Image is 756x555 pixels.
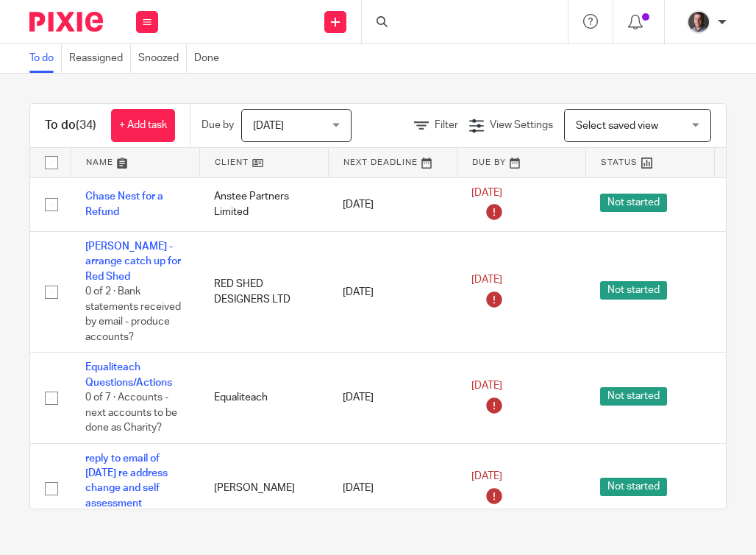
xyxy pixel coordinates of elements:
[199,443,328,534] td: [PERSON_NAME]
[85,191,163,216] a: Chase Nest for a Refund
[45,118,96,133] h1: To do
[194,44,227,73] a: Done
[328,443,457,534] td: [DATE]
[490,120,553,130] span: View Settings
[471,381,502,391] span: [DATE]
[76,119,96,131] span: (34)
[202,118,234,132] p: Due by
[85,362,172,387] a: Equaliteach Questions/Actions
[85,392,177,433] span: 0 of 7 · Accounts - next accounts to be done as Charity?
[69,44,131,73] a: Reassigned
[600,194,667,212] span: Not started
[29,12,103,32] img: Pixie
[85,286,181,342] span: 0 of 2 · Bank statements received by email - produce accounts?
[29,44,62,73] a: To do
[600,281,667,300] span: Not started
[199,232,328,353] td: RED SHED DESIGNERS LTD
[199,177,328,232] td: Anstee Partners Limited
[471,275,502,286] span: [DATE]
[471,188,502,198] span: [DATE]
[328,353,457,443] td: [DATE]
[328,232,457,353] td: [DATE]
[111,109,175,142] a: + Add task
[199,353,328,443] td: Equaliteach
[471,472,502,482] span: [DATE]
[85,241,181,282] a: [PERSON_NAME] - arrange catch up for Red Shed
[576,121,658,131] span: Select saved view
[435,120,458,130] span: Filter
[138,44,187,73] a: Snoozed
[600,387,667,406] span: Not started
[687,10,710,34] img: CP%20Headshot.jpeg
[85,453,168,509] a: reply to email of [DATE] re address change and self assessment
[253,121,284,131] span: [DATE]
[600,478,667,496] span: Not started
[328,177,457,232] td: [DATE]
